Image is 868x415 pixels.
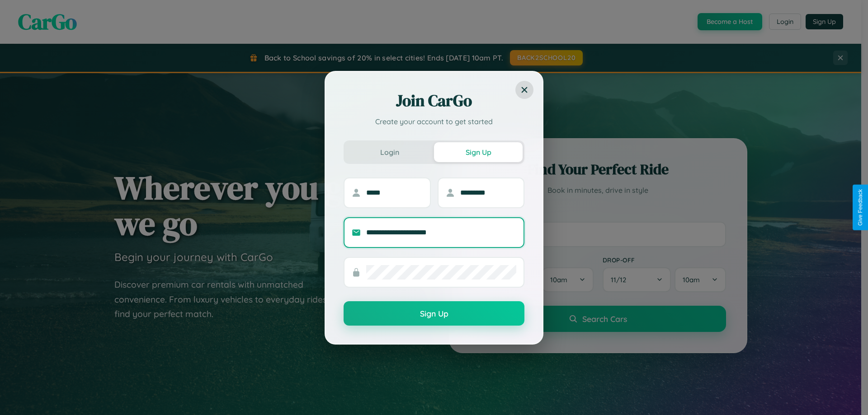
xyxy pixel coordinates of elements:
button: Login [345,142,434,162]
div: Give Feedback [857,189,863,226]
button: Sign Up [434,142,523,162]
button: Sign Up [344,301,524,326]
h2: Join CarGo [344,90,524,112]
p: Create your account to get started [344,116,524,127]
